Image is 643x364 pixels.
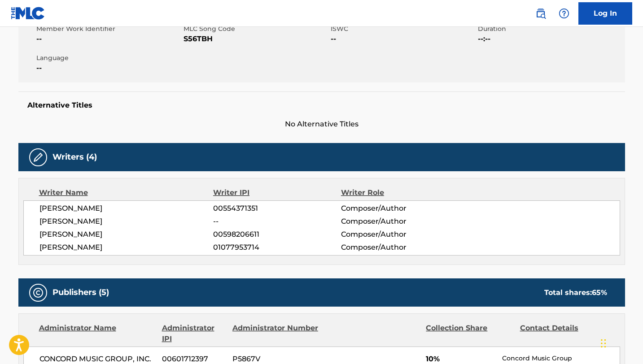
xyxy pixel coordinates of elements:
span: S56TBH [184,34,328,44]
span: [PERSON_NAME] [39,203,214,214]
a: Public Search [532,4,550,22]
img: Publishers [33,287,44,298]
span: -- [331,34,476,44]
div: Drag [601,330,606,357]
div: Writer Name [39,187,214,198]
span: MLC Song Code [184,24,328,34]
span: Composer/Author [341,216,457,227]
iframe: Chat Widget [598,321,643,364]
span: -- [36,63,181,74]
div: Help [555,4,573,22]
span: Member Work Identifier [36,24,181,34]
h5: Alternative Titles [27,101,616,110]
img: help [559,8,569,19]
div: Writer IPI [213,187,341,198]
img: MLC Logo [11,7,45,20]
span: 00554371351 [213,203,341,214]
span: No Alternative Titles [18,119,625,130]
span: Composer/Author [341,229,457,240]
div: Total shares: [544,287,607,298]
span: -- [36,34,181,44]
span: [PERSON_NAME] [39,216,214,227]
p: Concord Music Group [502,354,619,363]
span: Language [36,53,181,63]
h5: Writers (4) [52,152,97,162]
div: Administrator IPI [162,323,226,344]
div: Collection Share [426,323,513,344]
span: Composer/Author [341,203,457,214]
img: search [535,8,546,19]
span: -- [213,216,341,227]
span: --:-- [478,34,623,44]
div: Writer Role [341,187,457,198]
span: Composer/Author [341,242,457,253]
span: [PERSON_NAME] [39,229,214,240]
h5: Publishers (5) [52,287,109,298]
div: Contact Details [520,323,607,344]
img: Writers [33,152,44,163]
div: Administrator Number [232,323,319,344]
span: 65 % [592,288,607,297]
div: Administrator Name [39,323,155,344]
span: Duration [478,24,623,34]
span: [PERSON_NAME] [39,242,214,253]
span: 00598206611 [213,229,341,240]
span: 01077953714 [213,242,341,253]
a: Log In [578,2,632,25]
span: ISWC [331,24,476,34]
